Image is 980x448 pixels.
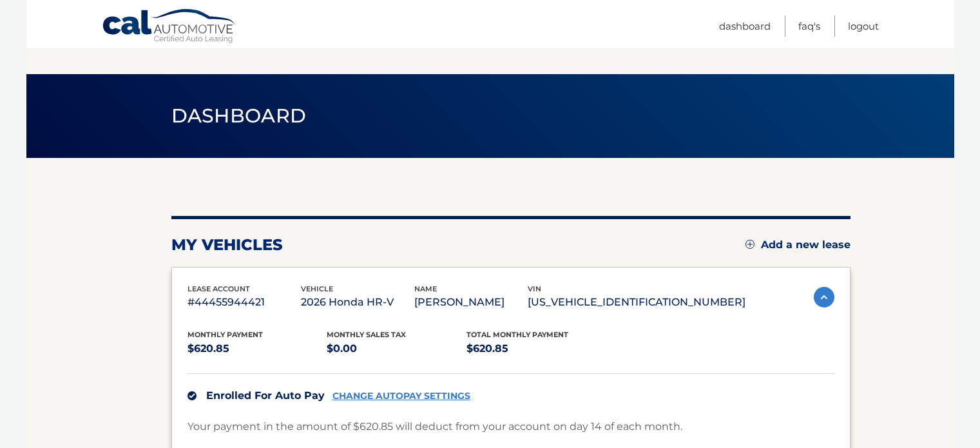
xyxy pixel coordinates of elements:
[171,235,283,255] h2: my vehicles
[528,293,745,311] p: [US_VEHICLE_IDENTIFICATION_NUMBER]
[171,104,307,128] span: Dashboard
[814,287,834,307] img: accordion-active.svg
[206,389,325,402] span: Enrolled For Auto Pay
[301,293,414,311] p: 2026 Honda HR-V
[102,8,237,46] a: Cal Automotive
[528,284,541,293] span: vin
[798,15,820,37] a: FAQ's
[327,330,406,339] span: Monthly sales Tax
[187,418,682,436] p: Your payment in the amount of $620.85 will deduct from your account on day 14 of each month.
[332,391,470,402] a: CHANGE AUTOPAY SETTINGS
[187,284,250,293] span: lease account
[327,340,466,358] p: $0.00
[745,240,754,249] img: add.svg
[414,284,437,293] span: name
[187,293,301,311] p: #44455944421
[187,330,263,339] span: Monthly Payment
[745,239,850,251] a: Add a new lease
[187,340,327,358] p: $620.85
[414,293,528,311] p: [PERSON_NAME]
[187,391,197,400] img: check.svg
[719,15,771,37] a: Dashboard
[301,284,333,293] span: vehicle
[466,330,568,339] span: Total Monthly Payment
[848,15,879,37] a: Logout
[466,340,606,358] p: $620.85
